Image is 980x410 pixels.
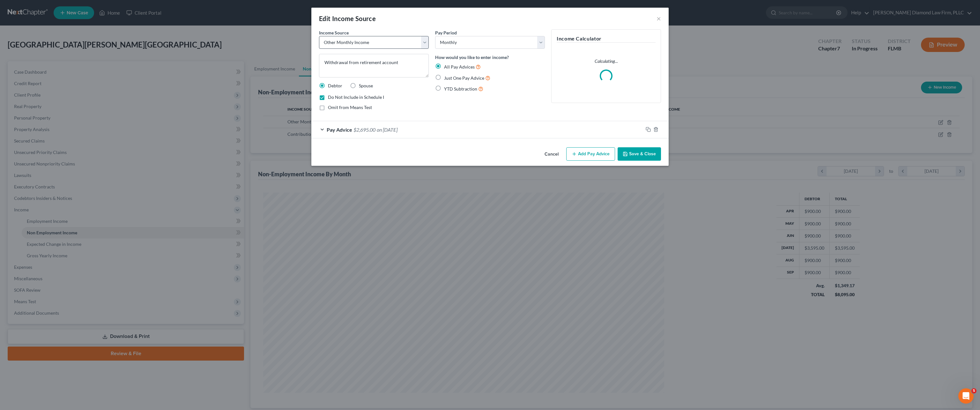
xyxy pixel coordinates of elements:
iframe: Intercom live chat [958,388,974,404]
span: Do Not Include in Schedule I [328,94,384,100]
p: Calculating... [557,58,656,64]
span: on [DATE] [377,127,397,133]
div: Edit Income Source [319,14,376,23]
button: Save & Close [618,147,661,161]
span: Spouse [359,83,373,88]
button: Cancel [539,148,564,161]
span: Just One Pay Advice [444,75,484,81]
span: All Pay Advices [444,64,475,70]
label: Pay Period [435,29,457,36]
button: Add Pay Advice [566,147,615,161]
h5: Income Calculator [557,35,656,43]
span: Pay Advice [327,127,352,133]
span: Omit from Means Test [328,105,372,110]
span: Debtor [328,83,342,88]
button: × [657,15,661,22]
label: How would you like to enter income? [435,54,509,61]
span: 5 [971,388,976,393]
span: YTD Subtraction [444,86,477,92]
span: $2,695.00 [353,127,375,133]
span: Income Source [319,30,349,35]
